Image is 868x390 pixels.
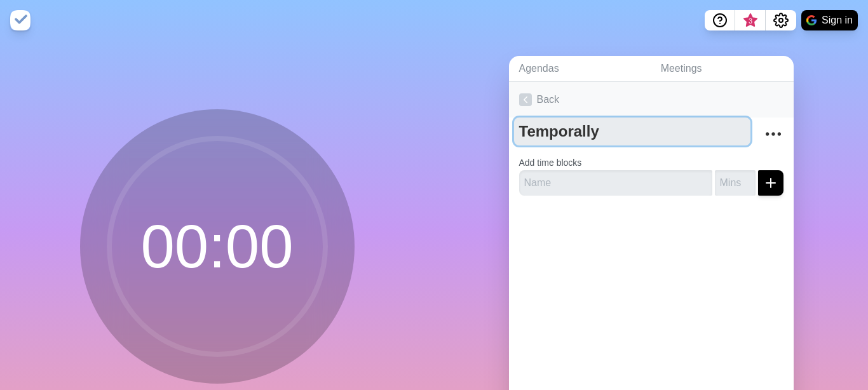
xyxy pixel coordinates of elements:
[651,56,794,82] a: Meetings
[761,121,786,147] button: More
[519,158,582,168] label: Add time blocks
[509,56,651,82] a: Agendas
[745,16,756,26] span: 3
[509,82,794,118] a: Back
[519,170,712,196] input: Name
[705,10,735,30] button: Help
[10,10,31,30] img: timeblocks logo
[766,10,796,30] button: Settings
[806,15,817,25] img: google logo
[715,170,756,196] input: Mins
[801,10,858,30] button: Sign in
[735,10,766,30] button: What’s new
